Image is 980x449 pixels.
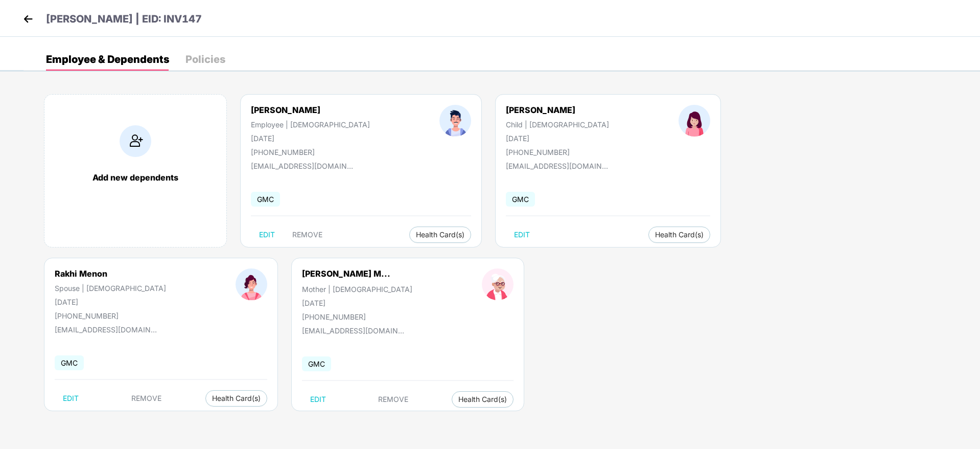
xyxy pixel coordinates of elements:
[63,394,79,402] span: EDIT
[212,396,261,401] span: Health Card(s)
[55,311,166,320] div: [PHONE_NUMBER]
[458,397,507,402] span: Health Card(s)
[679,105,710,137] img: profileImage
[506,134,609,143] div: [DATE]
[310,395,326,403] span: EDIT
[506,105,609,115] div: [PERSON_NAME]
[55,172,216,183] div: Add new dependents
[236,268,267,300] img: profileImage
[514,231,530,239] span: EDIT
[302,299,412,307] div: [DATE]
[55,268,166,279] div: Rakhi Menon
[55,390,87,407] button: EDIT
[46,11,202,27] p: [PERSON_NAME] | EID: INV147
[506,148,609,156] div: [PHONE_NUMBER]
[506,192,535,207] span: GMC
[302,312,412,321] div: [PHONE_NUMBER]
[55,284,166,293] div: Spouse | [DEMOGRAPHIC_DATA]
[506,162,608,170] div: [EMAIL_ADDRESS][DOMAIN_NAME]
[648,227,710,243] button: Health Card(s)
[409,227,471,243] button: Health Card(s)
[482,268,514,300] img: profileImage
[378,395,408,403] span: REMOVE
[120,125,151,157] img: addIcon
[259,231,275,239] span: EDIT
[55,325,157,334] div: [EMAIL_ADDRESS][DOMAIN_NAME]
[251,148,370,156] div: [PHONE_NUMBER]
[205,390,267,407] button: Health Card(s)
[251,227,283,243] button: EDIT
[251,192,280,207] span: GMC
[370,391,416,408] button: REMOVE
[251,120,370,129] div: Employee | [DEMOGRAPHIC_DATA]
[302,268,390,279] div: [PERSON_NAME] M...
[251,105,370,115] div: [PERSON_NAME]
[452,391,514,408] button: Health Card(s)
[20,11,36,27] img: back
[655,232,704,237] span: Health Card(s)
[251,134,370,143] div: [DATE]
[416,232,464,237] span: Health Card(s)
[55,298,166,306] div: [DATE]
[251,162,353,170] div: [EMAIL_ADDRESS][DOMAIN_NAME]
[292,231,322,239] span: REMOVE
[123,390,170,407] button: REMOVE
[302,391,334,408] button: EDIT
[131,394,161,402] span: REMOVE
[302,326,404,335] div: [EMAIL_ADDRESS][DOMAIN_NAME]
[302,356,331,371] span: GMC
[506,227,538,243] button: EDIT
[46,54,169,64] div: Employee & Dependents
[284,227,331,243] button: REMOVE
[55,355,84,370] span: GMC
[185,54,225,64] div: Policies
[439,105,471,137] img: profileImage
[506,120,609,129] div: Child | [DEMOGRAPHIC_DATA]
[302,285,412,294] div: Mother | [DEMOGRAPHIC_DATA]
